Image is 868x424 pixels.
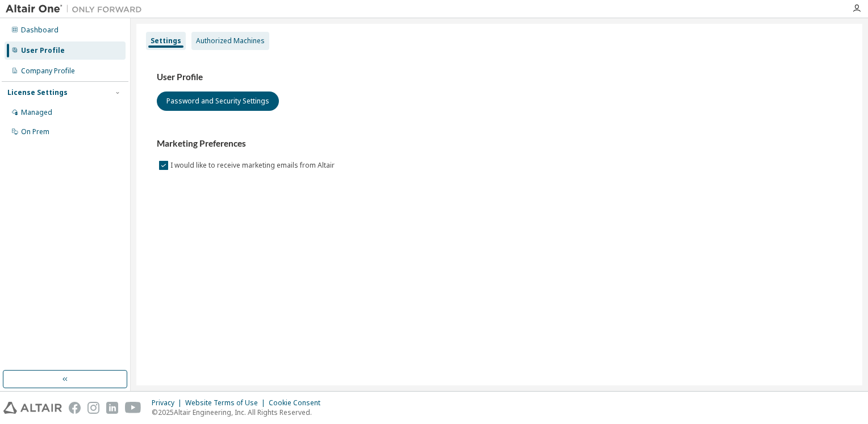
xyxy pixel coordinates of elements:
[151,36,181,45] div: Settings
[185,398,269,408] div: Website Terms of Use
[21,108,52,117] div: Managed
[157,92,279,111] button: Password and Security Settings
[157,72,842,83] h3: User Profile
[196,36,265,45] div: Authorized Machines
[21,66,75,76] div: Company Profile
[269,398,327,408] div: Cookie Consent
[69,402,81,414] img: facebook.svg
[6,3,148,15] img: Altair One
[87,402,99,414] img: instagram.svg
[21,26,59,35] div: Dashboard
[21,46,65,55] div: User Profile
[7,88,68,97] div: License Settings
[3,402,62,414] img: altair_logo.svg
[106,402,118,414] img: linkedin.svg
[170,159,337,172] label: I would like to receive marketing emails from Altair
[152,408,327,417] p: © 2025 Altair Engineering, Inc. All Rights Reserved.
[21,127,49,136] div: On Prem
[152,398,185,408] div: Privacy
[125,402,141,414] img: youtube.svg
[157,138,842,149] h3: Marketing Preferences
